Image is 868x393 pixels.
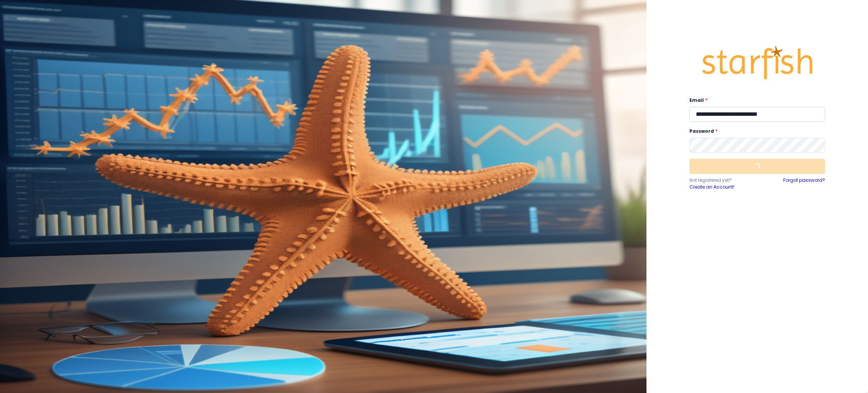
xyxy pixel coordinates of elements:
label: Password [689,128,821,135]
p: Not registered yet? [689,177,757,184]
a: Forgot password? [783,177,825,190]
label: Email [689,97,821,104]
a: Create an Account! [689,184,757,190]
img: Logo.42cb71d561138c82c4ab.png [701,39,814,86]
